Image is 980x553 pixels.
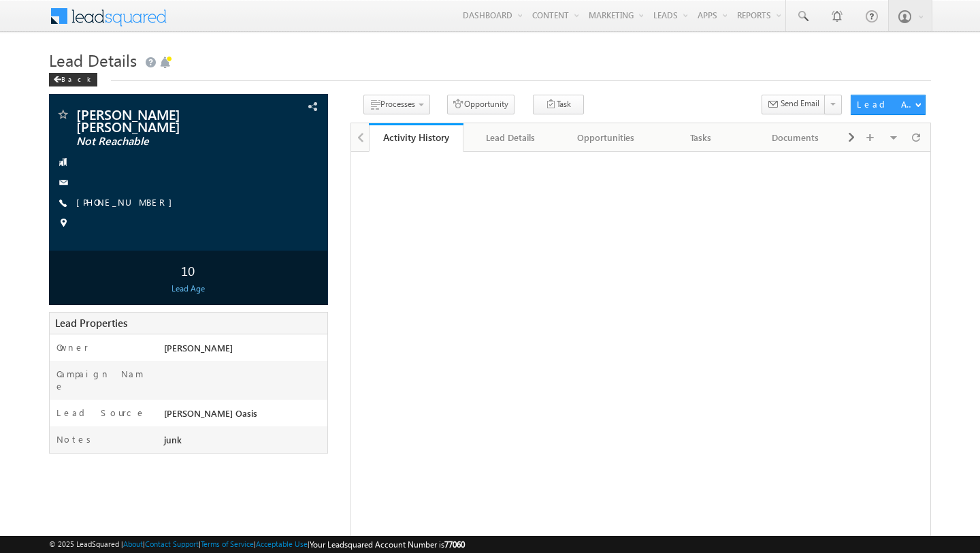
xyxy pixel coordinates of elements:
a: Opportunities [559,123,654,152]
div: Documents [759,129,832,146]
a: Terms of Service [201,539,254,548]
a: Tasks [653,123,749,152]
span: © 2025 LeadSquared | | | | | [49,538,465,551]
button: Processes [363,95,430,114]
div: Opportunities [570,129,642,146]
span: [PERSON_NAME] [PERSON_NAME] [76,108,248,132]
div: Tasks [664,129,736,146]
span: Not Reachable [76,135,248,148]
span: [PERSON_NAME] [164,342,233,353]
a: Contact Support [145,539,199,548]
span: Send Email [781,97,819,110]
a: About [123,539,143,548]
span: Your Leadsquared Account Number is [310,539,465,550]
button: Send Email [762,95,826,114]
label: Notes [56,433,96,445]
span: 77060 [444,539,465,550]
button: Task [533,95,584,114]
a: Documents [749,123,844,152]
a: Back [49,72,104,84]
span: Lead Details [49,49,137,71]
a: Lead Details [463,123,559,152]
label: Campaign Name [56,368,150,392]
div: Activity History [379,131,454,144]
button: Opportunity [447,95,514,114]
span: Processes [380,99,415,109]
span: [PHONE_NUMBER] [76,196,179,210]
span: junk [164,434,182,445]
span: Lead Properties [55,316,127,330]
label: Lead Source [56,407,146,419]
div: Lead Details [474,129,546,146]
div: Lead Actions [857,98,915,110]
div: 10 [52,257,324,283]
label: Owner [56,341,88,353]
div: Lead Age [52,283,324,295]
a: Activity History [369,123,464,152]
a: Acceptable Use [256,539,308,548]
div: [PERSON_NAME] Oasis [161,407,327,426]
div: Back [49,73,97,86]
button: Lead Actions [851,95,926,115]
